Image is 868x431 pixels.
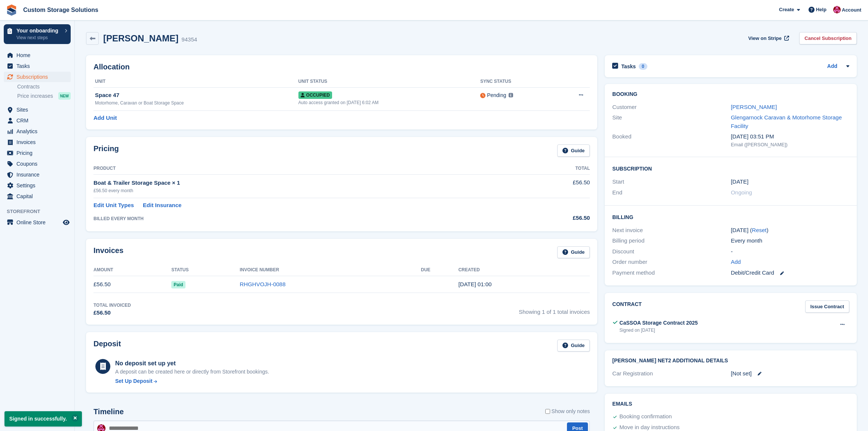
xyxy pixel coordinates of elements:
span: Insurance [16,169,61,180]
div: Site [612,113,731,130]
div: Set Up Deposit [115,377,153,385]
p: A deposit can be created here or directly from Storefront bookings. [115,368,269,376]
div: CaSSOA Storage Contract 2025 [619,319,698,327]
div: Auto access granted on [DATE] 6:02 AM [298,99,481,106]
h2: Invoices [93,246,123,259]
div: [DATE] 03:51 PM [731,132,849,141]
a: menu [4,169,71,180]
div: End [612,188,731,197]
div: Discount [612,247,731,256]
a: Guide [557,144,590,157]
span: Analytics [16,126,61,137]
h2: Billing [612,213,849,221]
a: Add Unit [93,114,117,122]
div: Debit/Credit Card [731,269,849,277]
div: Start [612,178,731,186]
span: Create [779,6,794,13]
a: menu [4,217,71,228]
a: Glengarnock Caravan & Motorhome Storage Facility [731,114,842,129]
span: Online Store [16,217,61,228]
p: Your onboarding [16,28,61,33]
div: 0 [639,63,647,70]
td: £56.50 [93,276,171,293]
div: Pending [487,91,506,99]
div: £56.50 [509,214,590,222]
a: menu [4,180,71,191]
th: Unit Status [298,76,481,88]
img: stora-icon-8386f47178a22dfd0bd8f6a31ec36ba5ce8667c1dd55bd0f319d3a0aa187defe.svg [6,4,17,16]
a: View on Stripe [745,32,791,44]
h2: Deposit [93,340,121,352]
h2: Subscription [612,165,849,172]
div: NEW [58,92,71,100]
input: Show only notes [545,407,550,415]
div: - [731,247,849,256]
label: Show only notes [545,407,590,415]
th: Created [458,264,590,276]
span: Storefront [7,208,74,215]
div: Email ([PERSON_NAME]) [731,141,849,149]
div: Every month [731,237,849,245]
img: Jack Alexander [833,6,841,13]
span: Showing 1 of 1 total invoices [519,302,590,317]
a: [PERSON_NAME] [731,104,777,110]
td: £56.50 [509,174,590,198]
th: Total [509,163,590,175]
th: Amount [93,264,171,276]
th: Sync Status [480,76,554,88]
a: menu [4,104,71,115]
a: Add [731,258,741,266]
span: Tasks [16,61,61,71]
h2: Timeline [93,407,124,416]
a: menu [4,61,71,71]
span: Coupons [16,159,61,169]
a: Contracts [17,83,71,90]
div: £56.50 every month [93,187,509,194]
p: Signed in successfully. [4,411,82,427]
span: Help [816,6,826,13]
a: Preview store [62,218,71,227]
a: Edit Insurance [143,201,181,210]
p: View next steps [16,34,61,41]
div: Booking confirmation [619,412,672,421]
a: Custom Storage Solutions [20,4,101,16]
div: Payment method [612,269,731,277]
a: Price increases NEW [17,92,71,100]
div: Billing period [612,237,731,245]
span: Pricing [16,148,61,158]
div: Booked [612,132,731,148]
a: RHGHVOJH-0088 [240,281,286,287]
span: Sites [16,104,61,115]
a: Edit Unit Types [93,201,134,210]
a: Issue Contract [805,300,849,313]
th: Product [93,163,509,175]
h2: [PERSON_NAME] [103,33,178,43]
time: 2025-08-01 00:00:43 UTC [458,281,492,287]
div: Motorhome, Caravan or Boat Storage Space [95,100,298,106]
div: No deposit set up yet [115,359,269,368]
a: menu [4,115,71,126]
div: Car Registration [612,369,731,378]
div: £56.50 [93,309,131,317]
h2: Emails [612,401,849,407]
span: Ongoing [731,189,752,196]
span: Capital [16,191,61,202]
a: menu [4,126,71,137]
a: menu [4,50,71,60]
h2: Booking [612,91,849,97]
div: [Not set] [731,369,849,378]
div: Order number [612,258,731,266]
span: View on Stripe [748,35,782,42]
div: Customer [612,103,731,112]
div: Space 47 [95,91,298,100]
a: menu [4,72,71,82]
a: Guide [557,246,590,259]
span: Price increases [17,93,53,100]
div: Next invoice [612,226,731,235]
div: 94354 [181,35,197,44]
div: [DATE] ( ) [731,226,849,235]
h2: Pricing [93,144,119,157]
a: Guide [557,340,590,352]
a: Reset [752,227,767,233]
div: Boat & Trailer Storage Space × 1 [93,179,509,187]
